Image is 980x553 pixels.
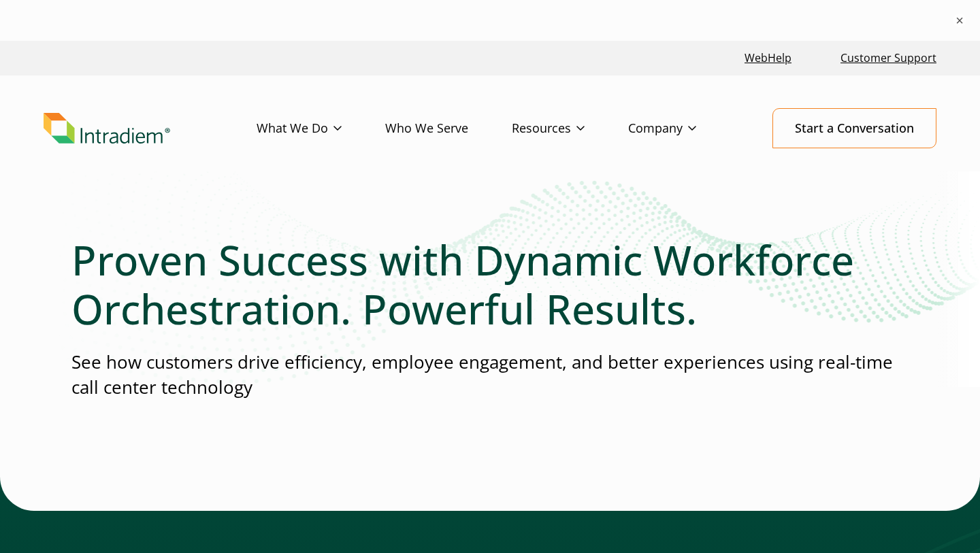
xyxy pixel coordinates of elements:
a: Resources [512,109,628,148]
a: What We Do [257,109,385,148]
a: Customer Support [835,44,942,73]
p: See how customers drive efficiency, employee engagement, and better experiences using real-time c... [71,350,909,401]
a: Link to homepage of Intradiem [44,113,257,144]
a: Link opens in a new window [739,44,797,73]
button: × [953,14,966,27]
h1: Proven Success with Dynamic Workforce Orchestration. Powerful Results. [71,235,909,333]
a: Who We Serve [385,109,512,148]
a: Start a Conversation [772,108,936,148]
img: Intradiem [44,113,170,144]
a: Company [628,109,740,148]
